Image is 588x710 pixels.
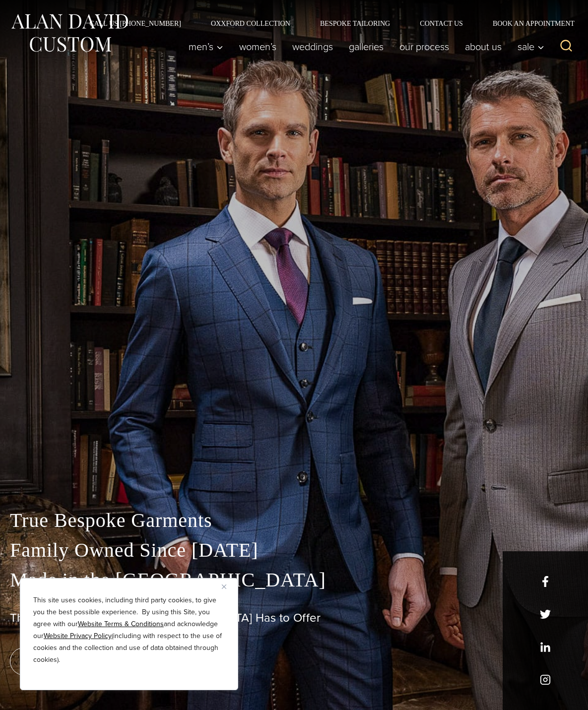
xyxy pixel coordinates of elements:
[341,37,392,57] a: Galleries
[78,619,164,629] a: Website Terms & Conditions
[405,20,478,27] a: Contact Us
[457,37,510,57] a: About Us
[222,581,234,592] button: Close
[10,611,578,625] h1: The Best Custom Suits [GEOGRAPHIC_DATA] Has to Offer
[305,20,405,27] a: Bespoke Tailoring
[74,20,578,27] nav: Secondary Navigation
[478,20,578,27] a: Book an Appointment
[10,647,149,675] a: book an appointment
[231,37,284,57] a: Women’s
[196,20,305,27] a: Oxxford Collection
[518,42,544,52] span: Sale
[392,37,457,57] a: Our Process
[33,594,225,666] p: This site uses cookies, including third party cookies, to give you the best possible experience. ...
[554,35,578,59] button: View Search Form
[189,42,223,52] span: Men’s
[10,506,578,595] p: True Bespoke Garments Family Owned Since [DATE] Made in the [GEOGRAPHIC_DATA]
[222,584,226,589] img: Close
[74,20,196,27] a: Call Us [PHONE_NUMBER]
[10,11,129,55] img: Alan David Custom
[284,37,341,57] a: weddings
[44,631,112,641] a: Website Privacy Policy
[181,37,549,57] nav: Primary Navigation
